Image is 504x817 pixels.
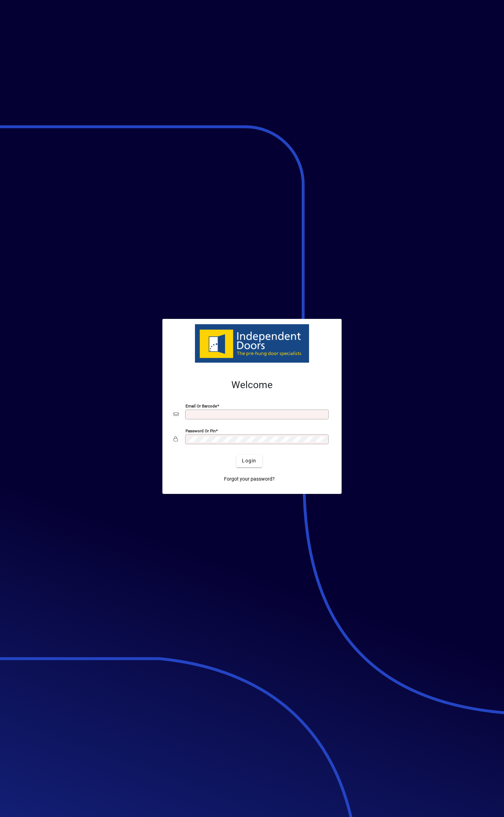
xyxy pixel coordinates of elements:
[185,428,216,433] mat-label: Password or Pin
[174,379,330,391] h2: Welcome
[224,475,275,483] span: Forgot your password?
[242,457,256,465] span: Login
[221,473,278,486] a: Forgot your password?
[236,455,262,467] button: Login
[185,403,217,408] mat-label: Email or Barcode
